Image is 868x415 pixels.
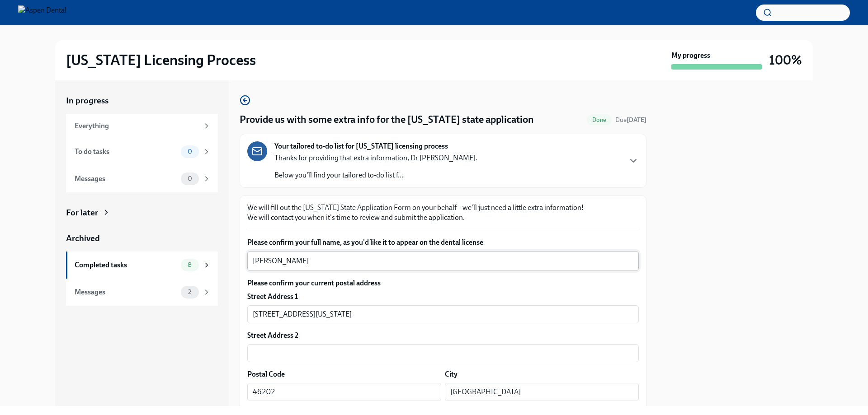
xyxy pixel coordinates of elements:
span: 8 [182,261,197,268]
img: Aspen Dental [18,5,66,20]
p: We will fill out the [US_STATE] State Application Form on your behalf – we'll just need a little ... [247,203,639,223]
p: Below you'll find your tailored to-do list f... [274,170,477,180]
span: 0 [182,148,198,155]
span: Due [615,116,646,124]
span: Done [587,117,612,123]
div: Everything [75,121,199,131]
strong: [DATE] [627,116,646,124]
a: Messages0 [66,165,218,192]
div: For later [66,207,98,219]
strong: Your tailored to-do list for [US_STATE] licensing process [274,141,448,151]
label: Postal Code [247,369,285,379]
a: Completed tasks8 [66,252,218,279]
div: Messages [75,287,177,297]
a: In progress [66,95,218,107]
label: Please confirm your full name, as you'd like it to appear on the dental license [247,238,639,247]
a: To do tasks0 [66,138,218,165]
span: 0 [182,175,198,182]
textarea: [PERSON_NAME] [253,256,633,266]
div: Messages [75,174,177,184]
span: July 9th, 2025 10:00 [615,116,646,124]
a: Messages2 [66,279,218,306]
label: City [445,369,458,379]
a: Everything [66,114,218,138]
div: Completed tasks [75,260,177,270]
label: Street Address 2 [247,331,298,340]
h3: 100% [769,52,802,68]
label: Street Address 1 [247,292,298,302]
label: Please confirm your current postal address [247,278,639,288]
p: Thanks for providing that extra information, Dr [PERSON_NAME]. [274,153,477,163]
h2: [US_STATE] Licensing Process [66,51,256,69]
h4: Provide us with some extra info for the [US_STATE] state application [240,113,534,126]
div: To do tasks [75,147,177,157]
a: For later [66,207,218,219]
span: 2 [183,289,197,295]
strong: My progress [671,51,710,61]
a: Archived [66,233,218,244]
